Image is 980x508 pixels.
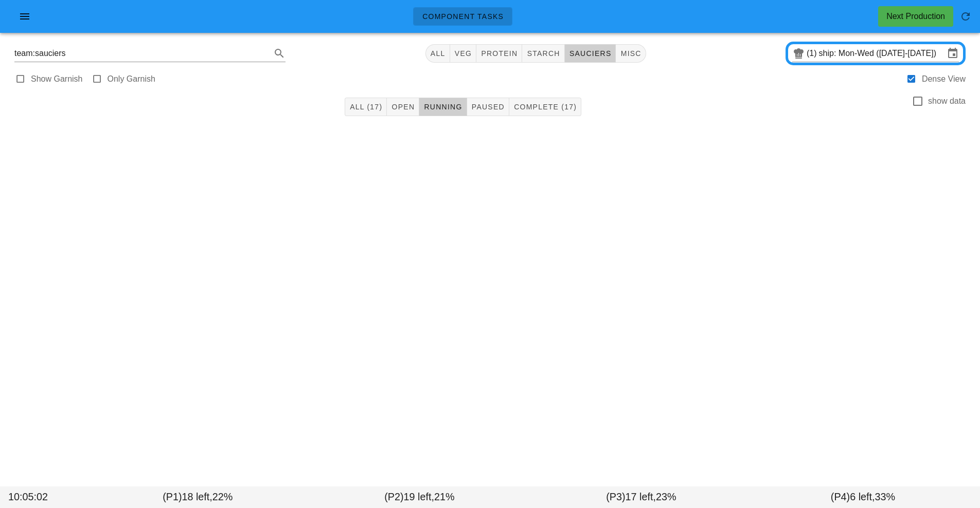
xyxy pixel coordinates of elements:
[467,98,509,116] button: Paused
[345,98,387,116] button: All (17)
[928,96,966,106] label: show data
[569,49,612,58] span: sauciers
[422,12,504,21] span: Component Tasks
[620,49,641,58] span: misc
[31,74,83,84] label: Show Garnish
[391,103,415,111] span: Open
[616,44,646,63] button: misc
[423,103,462,111] span: Running
[387,98,419,116] button: Open
[565,44,616,63] button: sauciers
[454,49,472,58] span: veg
[522,44,564,63] button: starch
[886,10,945,23] div: Next Production
[108,74,155,84] label: Only Garnish
[349,103,382,111] span: All (17)
[807,48,819,59] div: (1)
[509,98,581,116] button: Complete (17)
[476,44,522,63] button: protein
[430,49,446,58] span: All
[526,49,560,58] span: starch
[513,103,577,111] span: Complete (17)
[471,103,505,111] span: Paused
[922,74,966,84] label: Dense View
[480,49,518,58] span: protein
[450,44,477,63] button: veg
[413,7,512,26] a: Component Tasks
[425,44,450,63] button: All
[419,98,467,116] button: Running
